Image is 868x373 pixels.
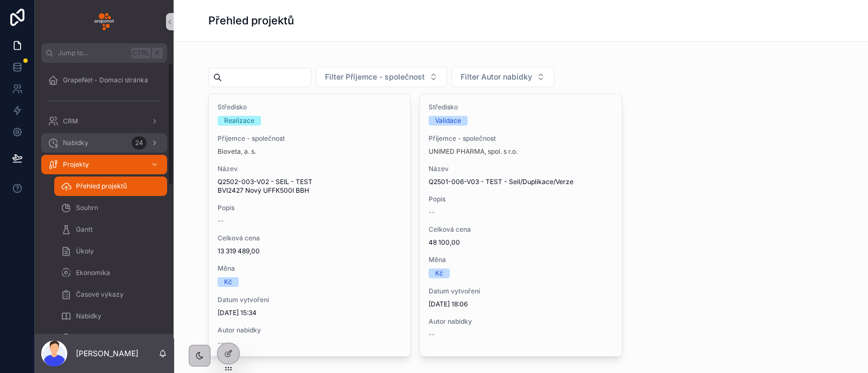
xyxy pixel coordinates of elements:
span: Popis [218,204,401,212]
button: Select Button [451,67,554,87]
a: Nabídky24 [41,133,167,153]
span: Q2502-003-V02 - SEIL - TEST BVI2427 Nový UFFK500l BBH [218,178,401,195]
span: Ctrl [131,48,151,58]
div: Kč [224,277,232,287]
span: -- [429,330,435,339]
button: Jump to...CtrlK [41,43,167,63]
span: CRM [63,117,78,126]
img: App logo [94,13,114,30]
a: Objednávka / SoD [54,328,167,348]
span: Časové výkazy [76,290,124,299]
span: Příjemce - společnost [218,134,401,143]
span: Přehled projektů [76,182,127,191]
span: Středisko [218,103,401,112]
a: StřediskoRealizacePříjemce - společnostBioveta, a. s.NázevQ2502-003-V02 - SEIL - TEST BVI2427 Nov... [208,94,411,357]
span: -- [218,217,224,225]
span: Filter Autor nabídky [461,71,532,82]
span: Příjemce - společnost [429,134,612,143]
h1: Přehled projektů [208,13,294,28]
a: Souhrn [54,198,167,218]
a: Časové výkazy [54,285,167,304]
span: Měna [429,256,612,264]
span: Jump to... [58,49,127,57]
button: Select Button [316,67,447,87]
a: Ekonomika [54,263,167,283]
a: Bioveta, a. s. [218,147,256,156]
span: Středisko [429,103,612,112]
span: Q2501-006-V03 - TEST - Seil/Duplikace/Verze [429,178,612,186]
span: Gantt [76,225,93,234]
span: Úkoly [76,247,94,256]
span: Souhrn [76,204,98,212]
a: GrapeNet - Domací stránka [41,70,167,90]
a: UNIMED PHARMA, spol. s r.o. [429,147,518,156]
span: Název [218,165,401,173]
div: Realizace [224,116,254,126]
span: Celková cena [218,234,401,243]
span: Datum vytvoření [218,296,401,304]
span: Název [429,165,612,173]
span: Popis [429,195,612,204]
span: Autor nabídky [429,317,612,326]
span: GrapeNet - Domací stránka [63,76,148,84]
span: Projekty [63,160,89,169]
a: CRM [41,112,167,131]
span: 48 100,00 [429,238,612,247]
span: Filter Příjemce - společnost [325,71,425,82]
p: [PERSON_NAME] [76,348,138,359]
a: Gantt [54,220,167,239]
a: Úkoly [54,241,167,261]
span: Nabídky [76,312,101,320]
a: StřediskoValidacePříjemce - společnostUNIMED PHARMA, spol. s r.o.NázevQ2501-006-V03 - TEST - Seil... [419,94,622,357]
span: [DATE] 18:06 [429,300,612,309]
span: Celková cena [429,225,612,234]
div: scrollable content [35,63,174,334]
span: Objednávka / SoD [76,333,131,342]
span: Nabídky [63,139,88,147]
a: Nabídky [54,306,167,326]
span: -- [429,208,435,217]
a: Projekty [41,155,167,174]
span: K [153,49,162,57]
div: 24 [132,136,146,149]
div: Validace [435,116,461,126]
span: 13 319 489,00 [218,247,401,256]
div: Kč [435,269,443,278]
span: Ekonomika [76,269,110,277]
a: Přehled projektů [54,176,167,196]
span: Autor nabídky [218,326,401,335]
span: [DATE] 15:34 [218,309,401,317]
span: Datum vytvoření [429,287,612,296]
span: -- [218,339,224,348]
span: Měna [218,264,401,273]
